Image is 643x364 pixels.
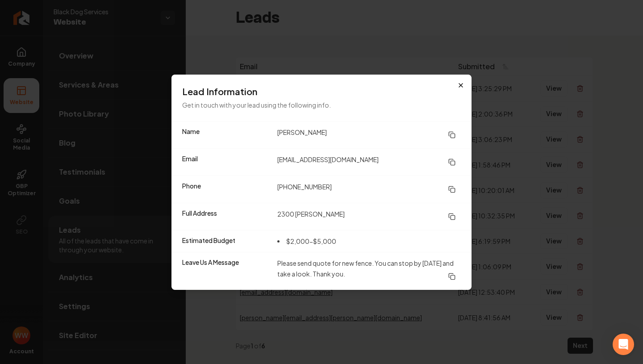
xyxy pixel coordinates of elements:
[277,236,336,247] li: $2,000-$5,000
[182,85,461,98] h3: Lead Information
[182,127,270,143] dt: Name
[182,209,270,225] dt: Full Address
[182,100,461,110] p: Get in touch with your lead using the following info.
[182,258,270,285] dt: Leave Us A Message
[182,154,270,170] dt: Email
[277,127,461,143] dd: [PERSON_NAME]
[182,181,270,197] dt: Phone
[277,209,461,225] dd: 2300 [PERSON_NAME]
[277,154,461,170] dd: [EMAIL_ADDRESS][DOMAIN_NAME]
[277,258,461,285] dd: Please send quote for new fence. You can stop by [DATE] and take a look. Thank you.
[182,236,270,247] dt: Estimated Budget
[277,181,461,197] dd: [PHONE_NUMBER]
